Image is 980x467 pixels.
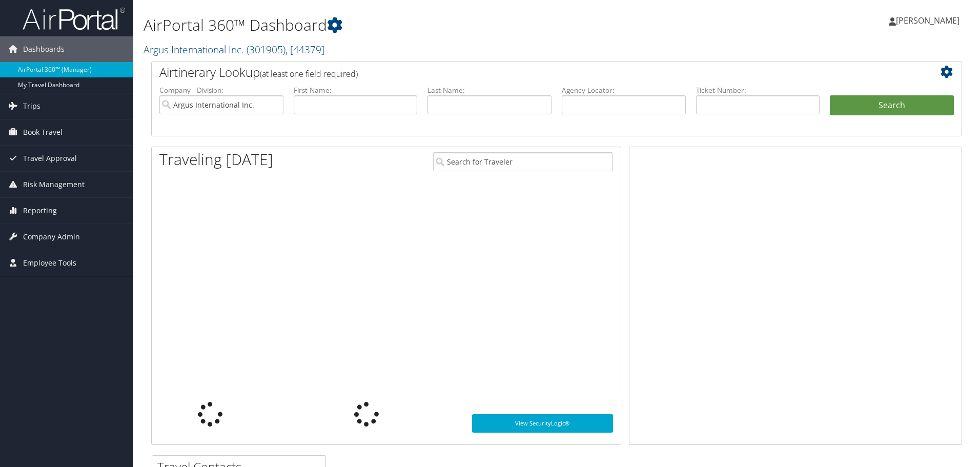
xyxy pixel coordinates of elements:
span: Book Travel [23,119,63,145]
span: Company Admin [23,224,80,250]
span: Reporting [23,198,57,224]
h2: Airtinerary Lookup [159,64,886,81]
span: (at least one field required) [260,68,358,79]
span: [PERSON_NAME] [896,15,959,26]
span: Dashboards [23,36,65,62]
span: Travel Approval [23,146,77,171]
span: Employee Tools [23,250,76,276]
h1: AirPortal 360™ Dashboard [144,14,695,36]
span: Trips [23,93,40,119]
label: Company - Division: [159,85,283,95]
span: ( 301905 ) [247,43,285,56]
h1: Traveling [DATE] [159,149,273,170]
span: , [ 44379 ] [285,43,324,56]
label: Last Name: [427,85,552,95]
label: Agency Locator: [562,85,686,95]
input: Search for Traveler [433,152,613,171]
a: [PERSON_NAME] [889,5,970,36]
span: Risk Management [23,172,85,197]
a: View SecurityLogic® [472,414,613,433]
img: airportal-logo.png [23,7,125,31]
label: First Name: [294,85,418,95]
button: Search [830,95,954,116]
label: Ticket Number: [696,85,820,95]
a: Argus International Inc. [144,43,324,56]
